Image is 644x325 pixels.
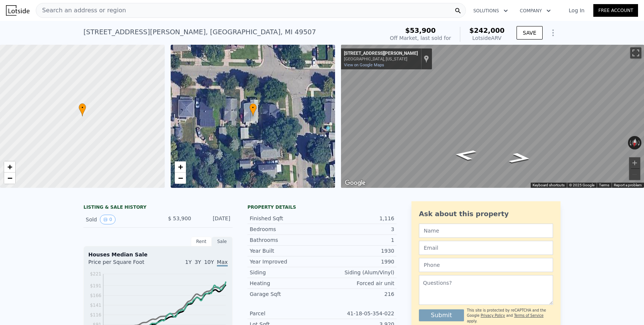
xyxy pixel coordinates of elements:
[405,26,436,34] span: $53,900
[419,258,553,272] input: Phone
[546,25,561,40] button: Show Options
[593,4,638,17] a: Free Account
[322,290,394,298] div: 216
[628,136,632,149] button: Rotate counterclockwise
[247,204,397,210] div: Property details
[614,183,642,187] a: Report a problem
[250,258,322,265] div: Year Improved
[322,215,394,222] div: 1,116
[467,308,553,324] div: This site is protected by reCAPTCHA and the Google and apply.
[344,63,384,67] a: View on Google Maps
[204,259,214,265] span: 10Y
[344,57,418,61] div: [GEOGRAPHIC_DATA], [US_STATE]
[86,215,152,224] div: Sold
[185,259,192,265] span: 1Y
[629,157,640,168] button: Zoom in
[168,215,191,221] span: $ 53,900
[83,27,316,37] div: [STREET_ADDRESS][PERSON_NAME] , [GEOGRAPHIC_DATA] , MI 49507
[178,162,183,171] span: +
[250,310,322,317] div: Parcel
[341,45,644,188] div: Map
[249,103,257,116] div: •
[4,161,15,173] a: Zoom in
[250,269,322,276] div: Siding
[322,258,394,265] div: 1990
[250,236,322,244] div: Bathrooms
[100,215,116,224] button: View historical data
[469,34,505,42] div: Lotside ARV
[212,237,233,246] div: Sale
[638,136,642,149] button: Rotate clockwise
[249,104,257,111] span: •
[599,183,609,187] a: Terms (opens in new tab)
[322,225,394,233] div: 3
[322,236,394,244] div: 1
[631,136,639,150] button: Reset the view
[90,312,101,318] tspan: $116
[514,313,543,318] a: Terms of Service
[197,215,230,224] div: [DATE]
[79,104,86,111] span: •
[250,290,322,298] div: Garage Sqft
[629,169,640,180] button: Zoom out
[7,162,12,171] span: +
[250,215,322,222] div: Finished Sqft
[175,173,186,184] a: Zoom out
[6,5,29,16] img: Lotside
[419,209,553,219] div: Ask about this property
[467,4,514,18] button: Solutions
[178,173,183,183] span: −
[419,224,553,238] input: Name
[424,55,429,63] a: Show location on map
[499,150,541,166] path: Go West, Elliott St SE
[560,7,593,14] a: Log In
[322,247,394,255] div: 1930
[88,258,158,270] div: Price per Square Foot
[90,293,101,298] tspan: $166
[344,51,418,57] div: [STREET_ADDRESS][PERSON_NAME]
[481,313,505,318] a: Privacy Policy
[469,26,505,34] span: $242,000
[514,4,557,18] button: Company
[343,178,367,188] img: Google
[90,271,101,277] tspan: $221
[4,173,15,184] a: Zoom out
[217,259,228,266] span: Max
[533,183,565,188] button: Keyboard shortcuts
[390,34,451,42] div: Off Market, last sold for
[250,280,322,287] div: Heating
[195,259,201,265] span: 3Y
[88,251,228,258] div: Houses Median Sale
[250,225,322,233] div: Bedrooms
[322,310,394,317] div: 41-18-05-354-022
[7,173,12,183] span: −
[191,237,212,246] div: Rent
[250,247,322,255] div: Year Built
[517,26,543,40] button: SAVE
[90,283,101,288] tspan: $191
[569,183,594,187] span: © 2025 Google
[322,280,394,287] div: Forced air unit
[341,45,644,188] div: Street View
[419,309,464,321] button: Submit
[419,241,553,255] input: Email
[630,47,641,59] button: Toggle fullscreen view
[36,6,126,15] span: Search an address or region
[90,303,101,308] tspan: $141
[322,269,394,276] div: Siding (Alum/Vinyl)
[83,204,233,212] div: LISTING & SALE HISTORY
[79,103,86,116] div: •
[175,161,186,173] a: Zoom in
[445,147,486,163] path: Go East, Elliott St SE
[343,178,367,188] a: Open this area in Google Maps (opens a new window)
